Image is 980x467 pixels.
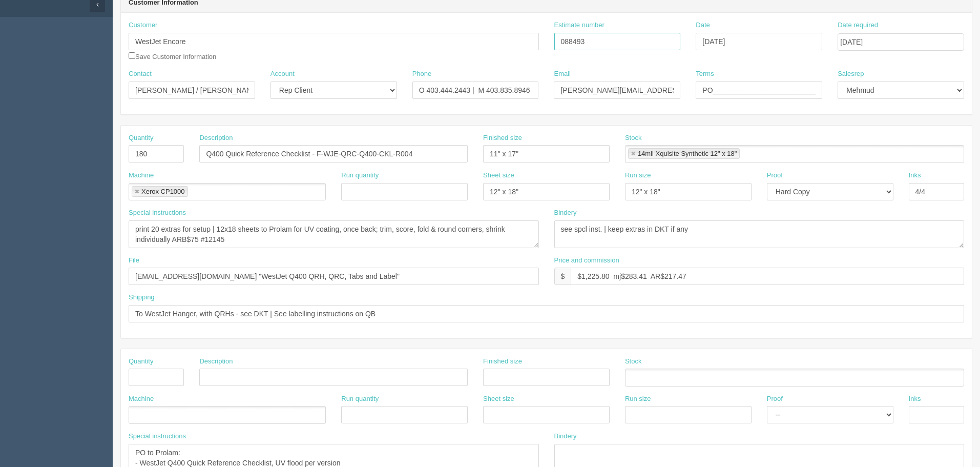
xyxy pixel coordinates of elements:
[483,394,514,404] label: Sheet size
[554,220,965,248] textarea: see spcl inst. | keep extras in DKT if any
[554,256,619,266] label: Price and commission
[129,208,186,218] label: Special instructions
[270,69,295,79] label: Account
[554,21,604,30] label: Estimate number
[625,171,651,180] label: Run size
[767,394,783,404] label: Proof
[129,220,539,248] textarea: print 20 extras for setup | 12x18 sheets to Prolam for UV coating, once back; trim, score, fold &...
[625,394,651,404] label: Run size
[341,394,379,404] label: Run quantity
[199,133,233,143] label: Description
[625,133,642,143] label: Stock
[483,357,522,367] label: Finished size
[141,188,185,195] div: Xerox CP1000
[625,357,642,367] label: Stock
[129,21,539,62] div: Save Customer Information
[696,21,710,30] label: Date
[554,208,577,218] label: Bindery
[412,69,432,79] label: Phone
[554,432,577,441] label: Bindery
[838,21,878,30] label: Date required
[129,394,154,404] label: Machine
[483,171,514,180] label: Sheet size
[696,69,714,79] label: Terms
[129,357,153,367] label: Quantity
[129,21,157,30] label: Customer
[129,293,155,302] label: Shipping
[129,69,152,79] label: Contact
[129,33,539,50] input: Enter customer name
[129,432,186,441] label: Special instructions
[909,171,921,180] label: Inks
[341,171,379,180] label: Run quantity
[554,69,571,79] label: Email
[129,171,154,180] label: Machine
[129,133,153,143] label: Quantity
[909,394,921,404] label: Inks
[838,69,864,79] label: Salesrep
[554,268,571,285] div: $
[638,150,737,157] div: 14mil Xquisite Synthetic 12" x 18"
[767,171,783,180] label: Proof
[483,133,522,143] label: Finished size
[199,357,233,367] label: Description
[129,256,139,266] label: File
